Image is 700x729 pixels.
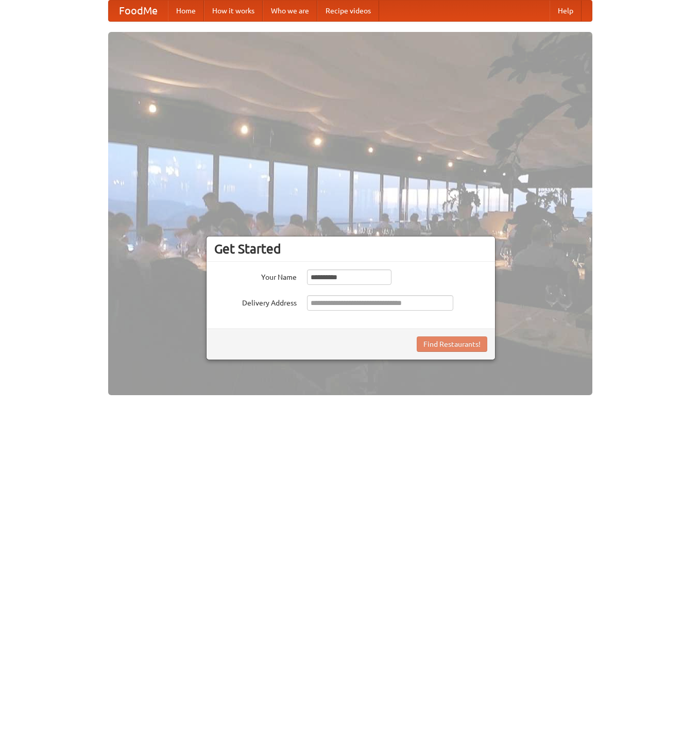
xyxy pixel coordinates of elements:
[263,1,317,21] a: Who we are
[214,295,297,308] label: Delivery Address
[550,1,582,21] a: Help
[214,241,487,257] h3: Get Started
[417,336,487,352] button: Find Restaurants!
[204,1,263,21] a: How it works
[214,269,297,282] label: Your Name
[109,1,168,21] a: FoodMe
[317,1,379,21] a: Recipe videos
[168,1,204,21] a: Home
